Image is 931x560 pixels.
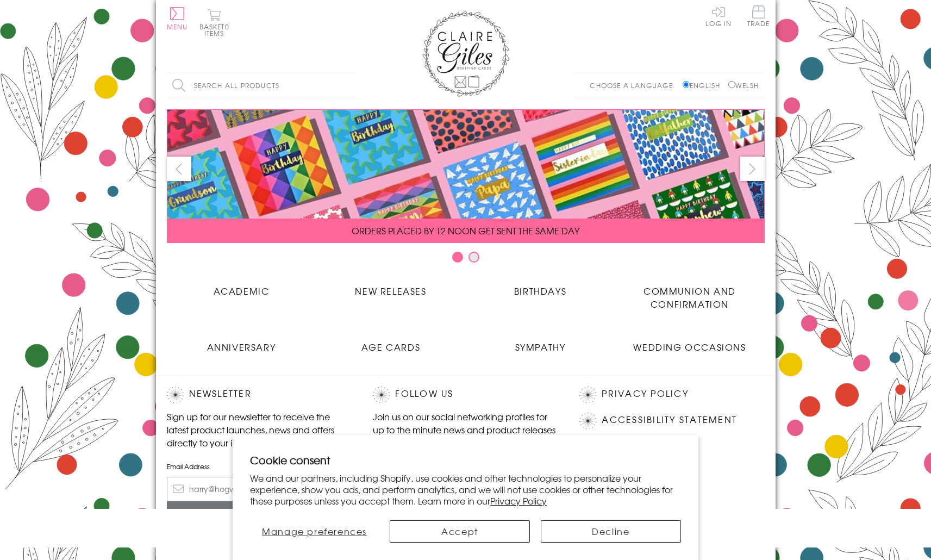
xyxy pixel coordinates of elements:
[167,251,765,268] div: Carousel Pagination
[747,5,770,29] a: Trade
[466,332,615,353] a: Sympathy
[590,80,680,90] p: Choose a language:
[167,157,191,181] button: prev
[683,80,726,90] label: English
[643,284,736,310] span: Communion and Confirmation
[515,340,566,353] span: Sympathy
[167,462,352,471] label: Email Address
[728,81,735,88] input: Welsh
[250,472,681,506] p: We and our partners, including Shopify, use cookies and other technologies to personalize your ex...
[250,520,379,543] button: Manage preferences
[204,22,229,38] span: 0 items
[541,520,681,543] button: Decline
[361,340,420,353] span: Age Cards
[747,5,770,27] span: Trade
[452,252,463,263] button: Carousel Page 1 (Current Slide)
[728,80,759,90] label: Welsh
[250,452,681,468] h2: Cookie consent
[602,387,688,401] a: Privacy Policy
[214,284,270,297] span: Academic
[207,340,276,353] span: Anniversary
[390,520,530,543] button: Accept
[316,332,466,353] a: Age Cards
[199,9,229,36] button: Basket0 items
[167,73,357,98] input: Search all products
[633,340,746,353] span: Wedding Occasions
[346,73,357,98] input: Search
[705,5,732,27] a: Log In
[615,276,765,310] a: Communion and Confirmation
[683,81,690,88] input: English
[615,332,765,353] a: Wedding Occasions
[167,477,352,501] input: harry@hogwarts.edu
[316,276,466,297] a: New Releases
[167,332,316,353] a: Anniversary
[373,410,558,449] p: Join us on our social networking profiles for up to the minute news and product releases the mome...
[262,525,367,538] span: Manage preferences
[373,387,558,403] h2: Follow Us
[514,284,566,297] span: Birthdays
[167,22,188,32] span: Menu
[167,387,352,403] h2: Newsletter
[602,413,737,427] a: Accessibility Statement
[466,276,615,297] a: Birthdays
[355,284,426,297] span: New Releases
[490,494,547,507] a: Privacy Policy
[422,11,509,97] img: Claire Giles Greetings Cards
[740,157,765,181] button: next
[352,224,579,237] span: ORDERS PLACED BY 12 NOON GET SENT THE SAME DAY
[167,410,352,449] p: Sign up for our newsletter to receive the latest product launches, news and offers directly to yo...
[167,7,188,30] button: Menu
[468,252,479,263] button: Carousel Page 2
[167,276,316,297] a: Academic
[167,501,352,526] input: Subscribe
